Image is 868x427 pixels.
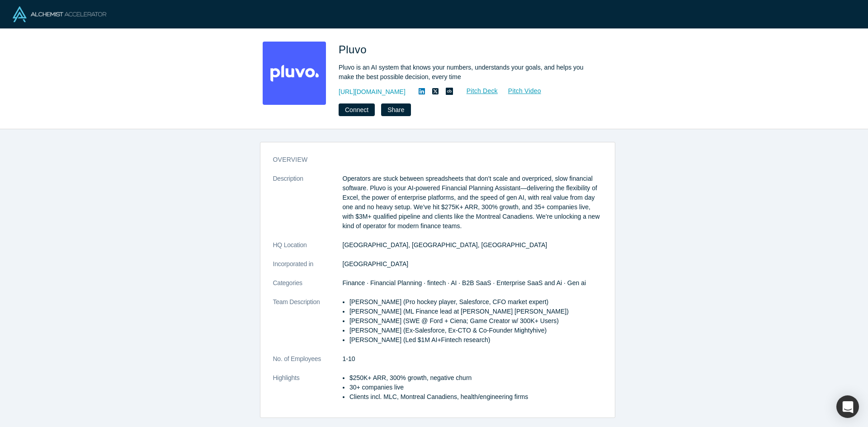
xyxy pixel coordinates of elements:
[339,43,370,56] span: Pluvo
[273,240,343,259] dt: HQ Location
[339,103,375,116] button: Connect
[343,174,602,231] p: Operators are stuck between spreadsheets that don’t scale and overpriced, slow financial software...
[339,63,592,82] div: Pluvo is an AI system that knows your numbers, understands your goals, and helps you make the bes...
[349,392,602,402] li: Clients incl. MLC, Montreal Canadiens, health/engineering firms
[457,86,498,96] a: Pitch Deck
[349,373,602,383] li: $250K+ ARR, 300% growth, negative churn
[273,155,590,164] h3: overview
[263,42,326,105] img: Pluvo's Logo
[381,103,410,116] button: Share
[349,383,602,392] li: 30+ companies live
[13,6,106,22] img: Alchemist Logo
[273,297,343,354] dt: Team Description
[349,307,602,316] li: [PERSON_NAME] (ML Finance lead at [PERSON_NAME] [PERSON_NAME])
[339,87,406,97] a: [URL][DOMAIN_NAME]
[349,316,602,326] li: [PERSON_NAME] (SWE @ Ford + Ciena; Game Creator w/ 300K+ Users)
[343,354,602,364] dd: 1-10
[343,240,602,250] dd: [GEOGRAPHIC_DATA], [GEOGRAPHIC_DATA], [GEOGRAPHIC_DATA]
[273,373,343,411] dt: Highlights
[343,259,602,269] dd: [GEOGRAPHIC_DATA]
[498,86,542,96] a: Pitch Video
[343,279,586,286] span: Finance · Financial Planning · fintech · AI · B2B SaaS · Enterprise SaaS and Ai · Gen ai
[349,297,602,307] li: [PERSON_NAME] (Pro hockey player, Salesforce, CFO market expert)
[273,278,343,297] dt: Categories
[273,354,343,373] dt: No. of Employees
[273,259,343,278] dt: Incorporated in
[349,335,602,345] li: [PERSON_NAME] (Led $1M AI+Fintech research)
[349,326,602,335] li: [PERSON_NAME] (Ex-Salesforce, Ex-CTO & Co-Founder Mightyhive)
[273,174,343,240] dt: Description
